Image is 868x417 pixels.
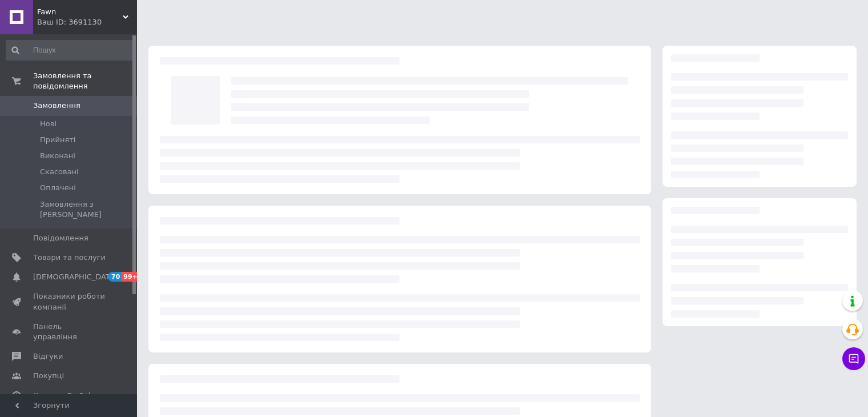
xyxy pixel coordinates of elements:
[33,233,88,243] span: Повідомлення
[37,17,137,27] div: Ваш ID: 3691130
[33,322,106,342] span: Панель управління
[122,272,140,282] span: 99+
[40,199,134,220] span: Замовлення з [PERSON_NAME]
[37,7,123,17] span: Fawn
[33,71,137,91] span: Замовлення та повідомлення
[33,252,106,263] span: Товари та послуги
[33,391,95,401] span: Каталог ProSale
[33,371,64,381] span: Покупці
[33,101,80,111] span: Замовлення
[40,119,56,129] span: Нові
[40,135,75,145] span: Прийняті
[33,272,118,282] span: [DEMOGRAPHIC_DATA]
[40,183,76,193] span: Оплачені
[33,291,106,312] span: Показники роботи компанії
[6,40,135,61] input: Пошук
[108,272,122,282] span: 70
[842,347,865,370] button: Чат з покупцем
[40,167,79,177] span: Скасовані
[33,351,63,362] span: Відгуки
[40,151,75,161] span: Виконані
